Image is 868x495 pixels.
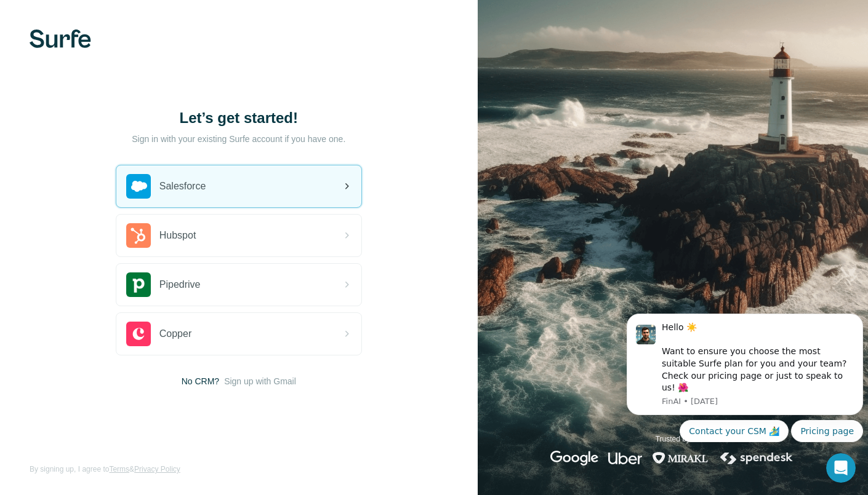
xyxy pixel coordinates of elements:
[30,30,91,48] img: Surfe's logo
[182,375,219,387] span: No CRM?
[30,464,180,475] span: By signing up, I agree to &
[134,465,180,473] a: Privacy Policy
[126,322,151,346] img: copper's logo
[224,375,296,387] button: Sign up with Gmail
[159,179,206,194] span: Salesforce
[608,451,642,465] img: uber's logo
[159,277,201,292] span: Pipedrive
[159,228,196,243] span: Hubspot
[109,465,129,473] a: Terms
[550,451,598,465] img: google's logo
[622,287,868,462] iframe: Intercom notifications message
[126,174,151,199] img: salesforce's logo
[126,223,151,248] img: hubspot's logo
[116,108,362,128] h1: Let’s get started!
[826,453,856,483] iframe: Intercom live chat
[159,327,191,341] span: Copper
[126,272,151,297] img: pipedrive's logo
[132,133,345,145] p: Sign in with your existing Surfe account if you have one.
